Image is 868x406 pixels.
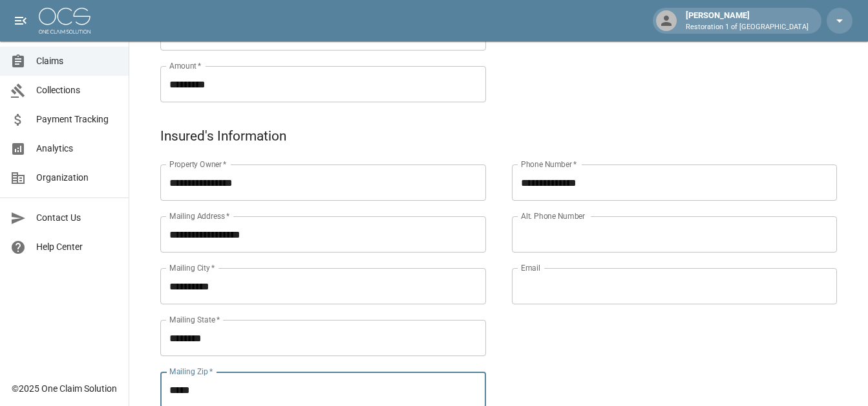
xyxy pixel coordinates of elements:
[169,262,215,273] label: Mailing City
[36,171,118,185] span: Organization
[686,22,809,33] p: Restoration 1 of [GEOGRAPHIC_DATA]
[169,60,202,71] label: Amount
[12,382,117,395] div: © 2025 One Claim Solution
[169,159,227,170] label: Property Owner
[39,8,90,34] img: ocs-logo-white-transparent.png
[169,366,213,377] label: Mailing Zip
[36,240,118,254] span: Help Center
[521,262,540,273] label: Email
[521,159,577,170] label: Phone Number
[36,142,118,155] span: Analytics
[36,113,118,126] span: Payment Tracking
[36,54,118,68] span: Claims
[36,211,118,225] span: Contact Us
[169,314,220,325] label: Mailing State
[681,9,814,32] div: [PERSON_NAME]
[521,210,585,221] label: Alt. Phone Number
[8,8,34,34] button: open drawer
[36,84,118,97] span: Collections
[169,210,229,221] label: Mailing Address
